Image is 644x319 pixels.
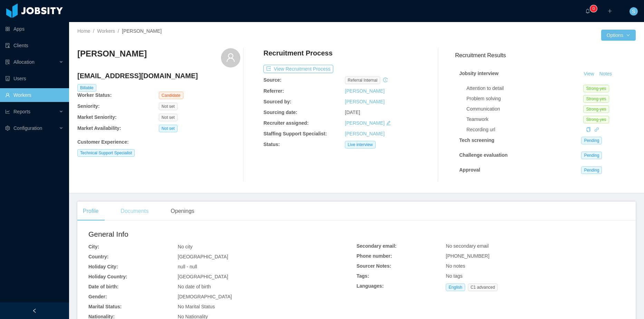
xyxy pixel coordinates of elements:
b: City: [88,244,99,249]
b: Sourcer Notes: [357,263,391,269]
span: [DEMOGRAPHIC_DATA] [178,294,232,299]
div: Profile [77,202,104,221]
b: Worker Status: [77,92,112,98]
button: Optionsicon: down [601,30,636,41]
span: Strong-yes [583,116,609,123]
span: Pending [581,166,602,174]
i: icon: solution [5,60,10,64]
span: No city [178,244,193,249]
b: Market Seniority: [77,114,117,120]
a: icon: appstoreApps [5,22,64,36]
div: Attention to detail [467,85,584,92]
span: Strong-yes [583,95,609,103]
h4: [EMAIL_ADDRESS][DOMAIN_NAME] [77,71,240,81]
b: Holiday Country: [88,274,127,279]
span: / [118,28,119,34]
b: Languages: [357,283,384,289]
i: icon: line-chart [5,109,10,114]
a: icon: robotUsers [5,72,64,85]
span: Billable [77,84,96,92]
div: Copy [586,126,591,133]
div: Documents [115,202,154,221]
a: [PERSON_NAME] [345,131,385,136]
button: Notes [597,70,615,78]
b: Holiday City: [88,264,118,269]
a: icon: link [594,127,599,132]
h4: Recruitment Process [263,48,333,58]
button: icon: exportView Recruitment Process [263,65,333,73]
div: Communication [467,105,584,113]
span: C1 advanced [468,284,498,291]
span: No secondary email [446,243,489,249]
div: Teamwork [467,116,584,123]
b: Status: [263,142,280,147]
a: icon: auditClients [5,39,64,52]
span: Strong-yes [583,85,609,92]
a: Home [77,28,90,34]
span: [DATE] [345,110,360,115]
i: icon: link [594,127,599,132]
span: [PHONE_NUMBER] [446,253,489,259]
span: Pending [581,137,602,144]
span: No Marital Status [178,304,215,309]
i: icon: user [226,53,236,62]
strong: Tech screening [459,137,494,143]
b: Date of birth: [88,284,118,289]
div: Openings [165,202,200,221]
i: icon: edit [386,121,391,125]
b: Recruiter assigned: [263,120,309,126]
a: [PERSON_NAME] [345,99,385,104]
strong: Jobsity interview [459,71,499,76]
a: icon: userWorkers [5,88,64,102]
h3: Recruitment Results [455,51,636,60]
b: Referrer: [263,88,284,94]
span: S [632,7,635,16]
strong: Challenge evaluation [459,152,508,158]
a: [PERSON_NAME] [345,120,385,126]
span: Allocation [13,59,35,65]
span: Live interview [345,141,376,148]
b: Sourcing date: [263,110,297,115]
a: View [581,71,596,76]
b: Market Availability: [77,125,121,131]
b: Customer Experience : [77,139,129,145]
b: Phone number: [357,253,392,259]
div: Problem solving [467,95,584,102]
strong: Approval [459,167,480,173]
span: Reports [13,109,30,114]
i: icon: history [383,78,388,82]
span: Pending [581,152,602,159]
div: No tags [446,272,625,280]
span: null - null [178,264,197,269]
span: Candidate [159,92,183,99]
span: Technical Support Specialist [77,149,135,157]
sup: 0 [590,5,597,12]
span: Not set [159,103,177,110]
b: Marital Status: [88,304,122,309]
span: Not set [159,125,177,132]
i: icon: bell [585,9,590,13]
b: Tags: [357,273,369,279]
i: icon: plus [607,9,612,13]
a: Workers [97,28,115,34]
span: No notes [446,263,465,269]
b: Gender: [88,294,107,299]
span: English [446,284,465,291]
b: Staffing Support Specialist: [263,131,327,136]
b: Country: [88,254,108,259]
span: [GEOGRAPHIC_DATA] [178,274,228,279]
span: / [93,28,94,34]
i: icon: copy [586,127,591,132]
span: Configuration [13,125,42,131]
span: Not set [159,114,177,121]
a: icon: exportView Recruitment Process [263,66,333,72]
span: Referral internal [345,76,380,84]
b: Source: [263,77,281,83]
span: [GEOGRAPHIC_DATA] [178,254,228,259]
i: icon: setting [5,126,10,131]
a: [PERSON_NAME] [345,88,385,94]
b: Secondary email: [357,243,397,249]
b: Seniority: [77,103,100,109]
div: Recording url [467,126,584,133]
span: No date of birth [178,284,211,289]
